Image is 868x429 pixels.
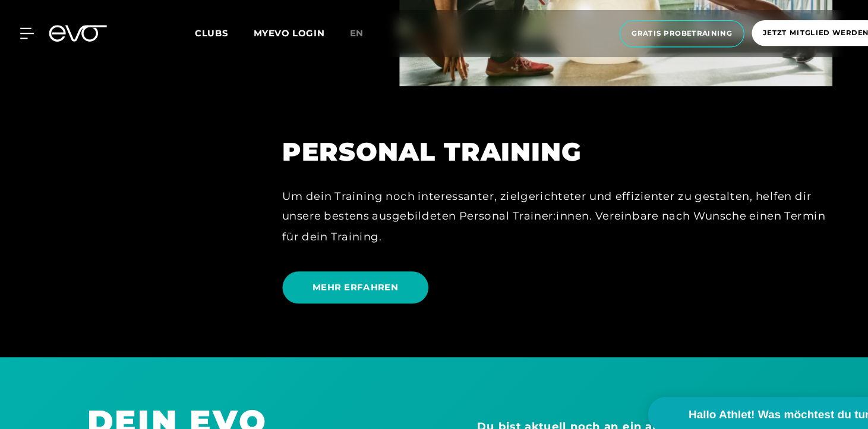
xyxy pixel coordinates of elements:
[239,26,307,37] a: MYEVO LOGIN
[721,26,820,36] span: Jetzt Mitglied werden
[451,397,760,409] strong: Du bist aktuell noch an ein anderes Studio gebunden
[582,19,706,45] a: Gratis Probetraining
[295,265,376,278] span: MEHR ERFAHREN
[184,26,216,37] span: Clubs
[267,129,786,158] h2: PERSONAL TRAINING
[330,26,343,37] span: en
[267,248,409,296] a: MEHR ERFAHREN
[184,26,239,37] a: Clubs
[650,384,830,400] span: Hallo Athlet! Was möchtest du tun?
[596,27,692,37] span: Gratis Probetraining
[330,25,358,39] a: en
[706,19,835,45] a: Jetzt Mitglied werden
[267,176,786,233] div: Um dein Training noch interessanter, zielgerichteter und effizienter zu gestalten, helfen dir uns...
[612,375,844,408] button: Hallo Athlet! Was möchtest du tun?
